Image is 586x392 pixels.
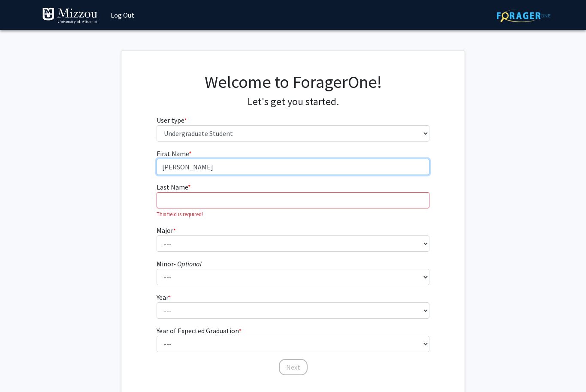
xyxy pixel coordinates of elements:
[157,326,242,336] label: Year of Expected Graduation
[157,96,430,108] h4: Let's get you started.
[42,7,98,24] img: University of Missouri Logo
[157,115,187,125] label: User type
[174,259,202,268] i: - Optional
[157,183,188,191] span: Last Name
[157,259,202,269] label: Minor
[157,210,430,218] p: This field is required!
[157,149,189,158] span: First Name
[6,353,36,386] iframe: Chat
[157,292,171,302] label: Year
[279,359,308,375] button: Next
[157,225,176,235] label: Major
[497,9,550,22] img: ForagerOne Logo
[157,72,430,92] h1: Welcome to ForagerOne!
